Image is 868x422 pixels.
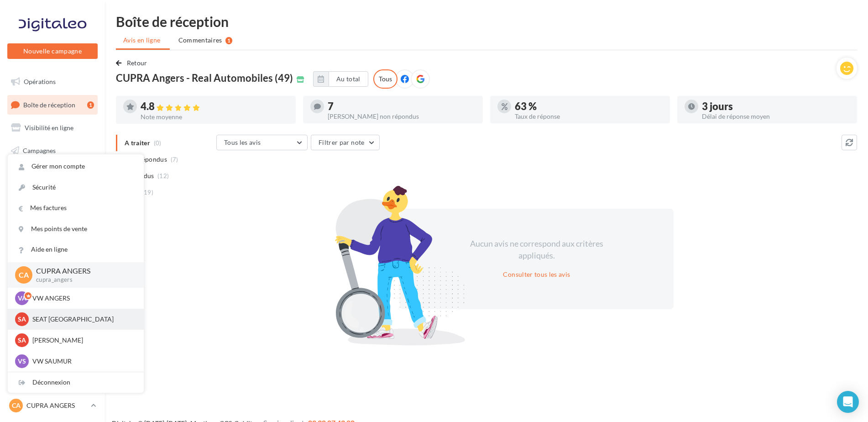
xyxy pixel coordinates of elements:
div: Tous [373,69,397,89]
div: 63 % [515,101,663,111]
span: CUPRA Angers - Real Automobiles (49) [116,73,293,83]
span: Retour [127,59,147,67]
span: (19) [142,189,153,196]
p: CUPRA ANGERS [26,401,87,410]
span: SA [18,315,26,324]
button: Retour [116,58,151,69]
div: Note moyenne [141,114,288,120]
a: Mes factures [8,198,144,218]
a: Aide en ligne [8,239,144,260]
div: 3 jours [702,101,850,111]
button: Tous les avis [216,135,308,150]
p: [PERSON_NAME] [32,336,133,345]
a: Sécurité [8,177,144,198]
span: Visibilité en ligne [25,124,73,132]
a: CA CUPRA ANGERS [7,397,98,414]
a: Médiathèque [5,186,99,206]
button: Au total [313,71,368,87]
a: Contacts [5,164,99,183]
div: 4.8 [141,101,288,112]
span: CA [12,401,21,410]
span: Boîte de réception [23,100,75,108]
div: 7 [328,101,476,111]
div: Open Intercom Messenger [837,391,859,413]
p: VW ANGERS [32,294,133,303]
span: Commentaires [178,36,222,45]
span: Non répondus [125,155,167,164]
span: Tous les avis [224,138,261,146]
div: 1 [87,101,94,109]
span: CA [19,269,29,280]
div: Boîte de réception [116,15,857,28]
p: CUPRA ANGERS [36,266,129,276]
a: PLV et print personnalisable [5,232,99,259]
span: Campagnes [23,147,56,154]
a: Gérer mon compte [8,156,144,177]
p: cupra_angers [36,276,129,284]
a: Boîte de réception1 [5,95,99,115]
a: Calendrier [5,209,99,228]
span: VS [18,357,26,366]
button: Consulter tous les avis [499,269,574,280]
span: (12) [157,172,169,179]
p: VW SAUMUR [32,357,133,366]
div: Délai de réponse moyen [702,113,850,120]
button: Nouvelle campagne [7,43,98,59]
a: Campagnes [5,141,99,160]
p: SEAT [GEOGRAPHIC_DATA] [32,315,133,324]
span: Opérations [24,78,56,85]
a: Campagnes DataOnDemand [5,262,99,289]
button: Au total [329,71,368,87]
div: [PERSON_NAME] non répondus [328,113,476,120]
a: Visibilité en ligne [5,118,99,137]
div: Aucun avis ne correspond aux critères appliqués. [458,238,615,261]
span: (7) [171,156,178,163]
div: Déconnexion [8,372,144,393]
a: Opérations [5,72,99,91]
span: VA [18,294,26,303]
div: Taux de réponse [515,113,663,120]
a: Mes points de vente [8,219,144,239]
button: Filtrer par note [311,135,380,150]
div: 1 [225,37,232,44]
span: SA [18,336,26,345]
